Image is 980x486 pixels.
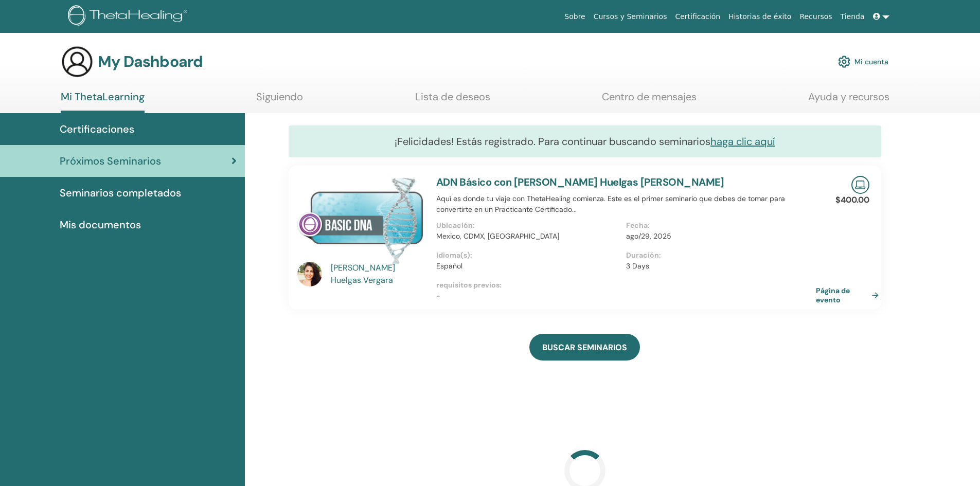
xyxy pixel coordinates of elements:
[60,185,181,201] span: Seminarios completados
[61,45,94,78] img: generic-user-icon.jpg
[436,231,620,242] p: Mexico, CDMX, [GEOGRAPHIC_DATA]
[436,280,816,291] p: requisitos previos :
[256,91,303,111] a: Siguiendo
[436,175,724,189] a: ADN Básico con [PERSON_NAME] Huelgas [PERSON_NAME]
[436,250,620,261] p: Idioma(s) :
[590,7,671,26] a: Cursos y Seminarios
[529,334,640,361] a: BUSCAR SEMINARIOS
[626,220,810,231] p: Fecha :
[60,121,134,137] span: Certificaciones
[838,53,850,70] img: cog.svg
[289,125,881,157] div: ¡Felicidades! Estás registrado. Para continuar buscando seminarios
[331,262,426,286] a: [PERSON_NAME] Huelgas Vergara
[560,7,589,26] a: Sobre
[851,176,869,194] img: Live Online Seminar
[838,50,888,73] a: Mi cuenta
[436,261,620,272] p: Español
[835,194,869,206] p: $400.00
[626,231,810,242] p: ago/29, 2025
[836,7,869,26] a: Tienda
[602,91,697,111] a: Centro de mensajes
[61,91,145,113] a: Mi ThetaLearning
[297,176,424,265] img: ADN Básico
[710,135,775,148] a: haga clic aquí
[671,7,724,26] a: Certificación
[68,5,191,28] img: logo.png
[542,342,627,353] span: BUSCAR SEMINARIOS
[436,220,620,231] p: Ubicación :
[808,91,889,111] a: Ayuda y recursos
[436,291,816,301] p: -
[98,52,203,71] h3: My Dashboard
[297,262,322,286] img: default.jpg
[816,286,883,304] a: Página de evento
[60,153,161,169] span: Próximos Seminarios
[436,193,816,215] p: Aquí es donde tu viaje con ThetaHealing comienza. Este es el primer seminario que debes de tomar ...
[626,250,810,261] p: Duración :
[415,91,490,111] a: Lista de deseos
[724,7,795,26] a: Historias de éxito
[60,217,141,232] span: Mis documentos
[795,7,836,26] a: Recursos
[626,261,810,272] p: 3 Days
